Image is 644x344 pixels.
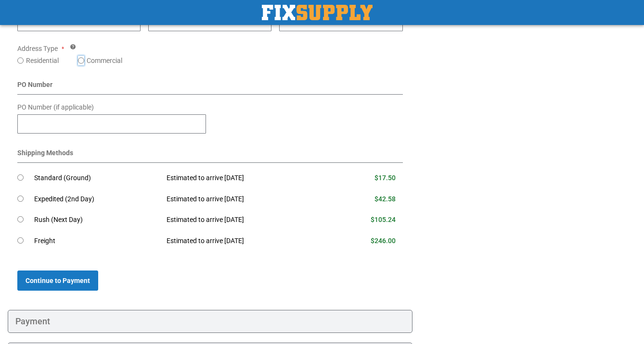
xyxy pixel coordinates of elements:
[87,56,122,65] label: Commercial
[371,237,396,245] span: $246.00
[34,209,159,231] td: Rush (Next Day)
[159,168,330,189] td: Estimated to arrive [DATE]
[34,189,159,210] td: Expedited (2nd Day)
[262,5,373,20] a: store logo
[371,216,396,223] span: $105.24
[374,174,396,182] span: $17.50
[26,277,90,284] span: Continue to Payment
[374,195,396,203] span: $42.58
[17,270,98,291] button: Continue to Payment
[34,168,159,189] td: Standard (Ground)
[17,80,403,95] div: PO Number
[262,5,373,20] img: Fix Industrial Supply
[17,148,403,163] div: Shipping Methods
[17,45,58,52] span: Address Type
[159,231,330,252] td: Estimated to arrive [DATE]
[17,103,94,111] span: PO Number (if applicable)
[159,209,330,231] td: Estimated to arrive [DATE]
[8,310,412,333] div: Payment
[159,189,330,210] td: Estimated to arrive [DATE]
[34,231,159,252] td: Freight
[26,56,59,65] label: Residential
